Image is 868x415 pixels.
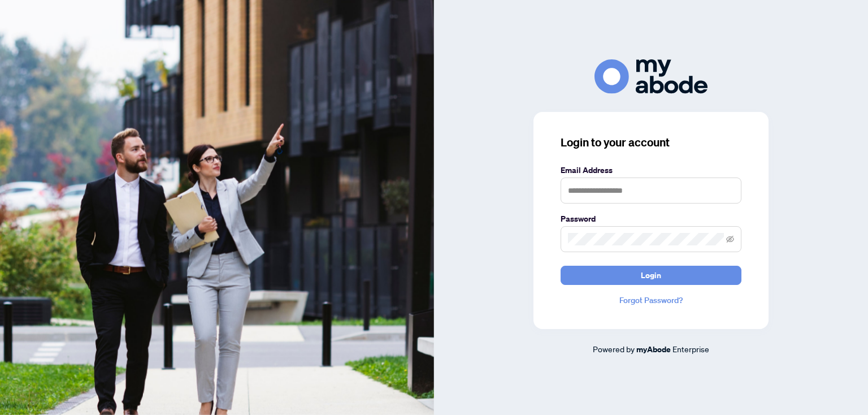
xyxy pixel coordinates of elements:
img: ma-logo [594,59,708,94]
span: Powered by [593,344,635,354]
button: Login [561,266,741,285]
a: myAbode [636,343,671,356]
label: Password [561,213,741,225]
a: Forgot Password? [561,294,741,306]
label: Email Address [561,164,741,176]
span: Login [641,266,661,284]
span: Enterprise [672,344,709,354]
h3: Login to your account [561,135,741,150]
span: eye-invisible [726,235,734,243]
